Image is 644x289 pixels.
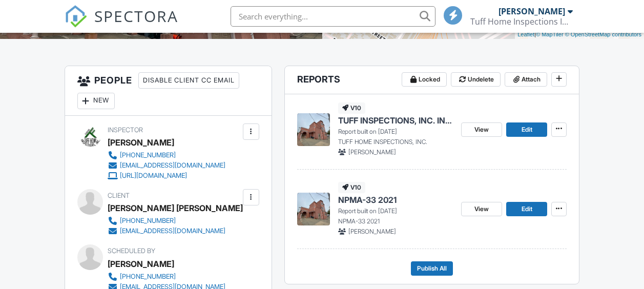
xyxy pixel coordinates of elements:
input: Search everything... [231,6,435,27]
div: [PHONE_NUMBER] [120,217,176,225]
a: [PHONE_NUMBER] [108,216,235,226]
h3: People [65,66,272,116]
div: [PERSON_NAME] [108,256,174,272]
a: [PHONE_NUMBER] [108,272,225,282]
div: | [515,30,644,39]
div: [EMAIL_ADDRESS][DOMAIN_NAME] [120,227,225,235]
a: © OpenStreetMap contributors [565,31,641,37]
div: 5000 [174,24,196,35]
span: Client [108,192,130,199]
span: sq.ft. [198,27,211,34]
div: [PHONE_NUMBER] [120,151,176,159]
span: Scheduled By [108,247,155,255]
div: [PERSON_NAME] [498,6,565,16]
a: [EMAIL_ADDRESS][DOMAIN_NAME] [108,160,225,171]
a: [URL][DOMAIN_NAME] [108,171,225,181]
span: SPECTORA [94,5,178,27]
a: SPECTORA [65,14,178,35]
a: [EMAIL_ADDRESS][DOMAIN_NAME] [108,226,235,236]
img: The Best Home Inspection Software - Spectora [65,5,87,28]
div: [PHONE_NUMBER] [120,273,176,281]
div: [PERSON_NAME] [108,135,174,150]
a: Leaflet [517,31,534,37]
div: Disable Client CC Email [138,72,239,89]
span: Inspector [108,126,143,134]
div: [PERSON_NAME] [PERSON_NAME] [108,200,243,216]
div: New [77,93,115,109]
a: [PHONE_NUMBER] [108,150,225,160]
div: [EMAIL_ADDRESS][DOMAIN_NAME] [120,161,225,170]
div: [URL][DOMAIN_NAME] [120,172,187,180]
div: Tuff Home Inspections Inc. [470,16,573,27]
a: © MapTiler [536,31,564,37]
